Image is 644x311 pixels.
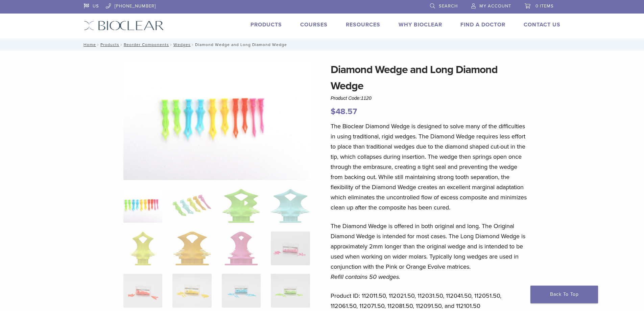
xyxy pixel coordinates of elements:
p: The Diamond Wedge is offered in both original and long. The Original Diamond Wedge is intended fo... [331,221,529,282]
span: / [96,43,100,46]
h1: Diamond Wedge and Long Diamond Wedge [331,62,529,94]
em: Refill contains 50 wedges. [331,273,400,281]
img: Diamond Wedge and Long Diamond Wedge - Image 2 [172,189,211,223]
span: / [169,43,173,46]
span: / [191,43,195,46]
img: Diamond Wedge and Long Diamond Wedge - Image 5 [131,231,155,265]
img: Bioclear [84,21,164,30]
a: Resources [346,21,380,28]
img: Diamond Wedge and Long Diamond Wedge - Image 8 [271,231,310,265]
a: Courses [300,21,328,28]
span: Search [439,3,458,9]
p: The Bioclear Diamond Wedge is designed to solve many of the difficulties in using traditional, ri... [331,121,529,213]
img: DSC_0187_v3-1920x1218-1.png [123,62,310,180]
a: Products [100,42,119,47]
span: My Account [479,3,511,9]
img: Diamond Wedge and Long Diamond Wedge - Image 6 [173,231,211,265]
a: Home [81,42,96,47]
a: Products [251,21,282,28]
bdi: 48.57 [331,107,357,116]
span: 0 items [535,3,554,9]
a: Contact Us [524,21,560,28]
img: Diamond Wedge and Long Diamond Wedge - Image 11 [222,274,261,308]
span: 1120 [361,95,372,101]
p: Product ID: 112011.50, 112021.50, 112031.50, 112041.50, 112051.50, 112061.50, 112071.50, 112081.5... [331,291,529,311]
img: Diamond Wedge and Long Diamond Wedge - Image 9 [123,274,162,308]
img: DSC_0187_v3-1920x1218-1-324x324.png [123,189,162,223]
span: $ [331,107,336,116]
span: Product Code: [331,95,372,101]
img: Diamond Wedge and Long Diamond Wedge - Image 12 [271,274,310,308]
img: Diamond Wedge and Long Diamond Wedge - Image 10 [172,274,211,308]
a: Reorder Components [124,42,169,47]
span: / [119,43,124,46]
img: Diamond Wedge and Long Diamond Wedge - Image 7 [224,231,258,265]
nav: Diamond Wedge and Long Diamond Wedge [79,39,566,51]
a: Why Bioclear [399,21,442,28]
a: Find A Doctor [460,21,505,28]
img: Diamond Wedge and Long Diamond Wedge - Image 3 [222,189,261,223]
a: Wedges [173,42,191,47]
a: Back To Top [530,286,598,303]
img: Diamond Wedge and Long Diamond Wedge - Image 4 [271,189,310,223]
